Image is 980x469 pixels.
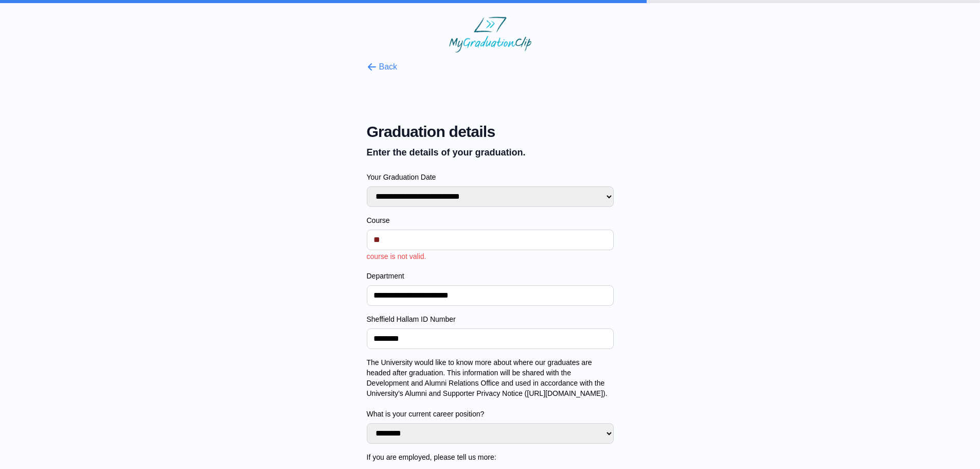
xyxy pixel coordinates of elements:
[367,145,614,160] p: Enter the details of your graduation.
[367,252,426,260] span: course is not valid.
[367,123,614,141] span: Graduation details
[367,172,614,182] label: Your Graduation Date
[367,61,398,73] button: Back
[367,271,614,281] label: Department
[367,357,614,419] label: The University would like to know more about where our graduates are headed after graduation. Thi...
[367,314,614,324] label: Sheffield Hallam ID Number
[367,215,614,225] label: Course
[449,16,531,53] img: MyGraduationClip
